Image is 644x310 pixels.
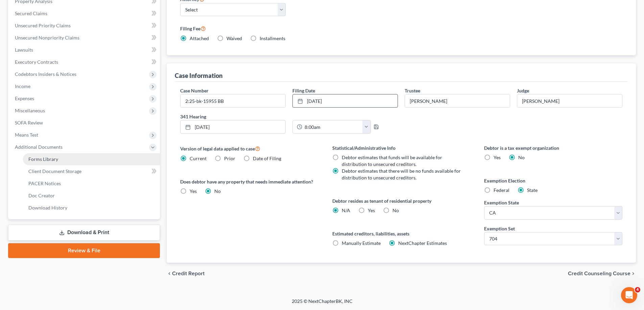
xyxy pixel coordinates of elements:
a: [DATE] [181,120,285,133]
span: State [527,187,538,193]
a: PACER Notices [23,177,160,190]
label: Exemption Set [484,225,515,232]
span: Installments [260,35,285,41]
span: No [392,207,399,213]
label: 341 Hearing [177,113,401,120]
a: Download History [23,202,160,214]
a: Unsecured Nonpriority Claims [9,32,160,44]
span: Credit Counseling Course [568,271,630,276]
span: Download History [28,205,67,210]
label: Estimated creditors, liabilities, assets [332,230,471,237]
a: Lawsuits [9,44,160,56]
label: Trustee [405,87,420,94]
span: Debtor estimates that funds will be available for distribution to unsecured creditors. [342,154,442,167]
input: -- : -- [302,120,363,133]
span: Prior [224,156,235,161]
span: Lawsuits [15,47,33,53]
span: Miscellaneous [15,108,45,113]
a: Review & File [8,243,160,258]
span: Means Test [15,132,38,138]
span: Waived [226,35,242,41]
div: 2025 © NextChapterBK, INC [129,298,515,310]
label: Debtor resides as tenant of residential property [332,197,471,204]
button: chevron_left Credit Report [167,271,205,276]
span: No [214,188,221,194]
label: Does debtor have any property that needs immediate attention? [180,178,318,185]
input: -- [517,94,622,107]
label: Statistical/Administrative Info [332,144,471,151]
span: Date of Filing [253,156,281,161]
span: Attached [190,35,209,41]
a: Unsecured Priority Claims [9,20,160,32]
input: Enter case number... [181,94,285,107]
span: Current [190,156,207,161]
i: chevron_right [630,271,636,276]
input: -- [405,94,510,107]
span: Codebtors Insiders & Notices [15,71,76,77]
div: Case Information [175,72,222,80]
span: Yes [494,154,501,160]
span: Yes [190,188,197,194]
span: Secured Claims [15,10,47,16]
a: Download & Print [8,225,160,241]
span: Unsecured Nonpriority Claims [15,35,79,40]
a: SOFA Review [9,117,160,129]
span: Federal [494,187,509,193]
label: Case Number [180,87,209,94]
label: Exemption Election [484,177,622,184]
label: Filing Date [292,87,315,94]
span: Forms Library [28,156,58,162]
a: Doc Creator [23,190,160,202]
span: N/A [342,207,350,213]
span: PACER Notices [28,180,61,186]
label: Debtor is a tax exempt organization [484,144,622,151]
a: Executory Contracts [9,56,160,68]
span: Client Document Storage [28,168,81,174]
span: Debtor estimates that there will be no funds available for distribution to unsecured creditors. [342,168,461,180]
span: SOFA Review [15,120,43,125]
span: 4 [635,287,640,292]
a: Forms Library [23,153,160,165]
span: Yes [368,207,375,213]
label: Judge [517,87,529,94]
span: Unsecured Priority Claims [15,23,71,28]
i: chevron_left [167,271,172,276]
span: Expenses [15,95,34,101]
span: Income [15,83,30,89]
a: Client Document Storage [23,165,160,177]
label: Version of legal data applied to case [180,144,318,152]
label: Exemption State [484,199,519,206]
span: Credit Report [172,271,205,276]
span: No [518,154,525,160]
a: Secured Claims [9,7,160,20]
span: Executory Contracts [15,59,58,65]
span: Additional Documents [15,144,63,150]
button: Credit Counseling Course chevron_right [568,271,636,276]
span: Doc Creator [28,193,55,198]
a: [DATE] [293,94,398,107]
iframe: Intercom live chat [621,287,637,303]
span: Manually Estimate [342,240,381,246]
span: NextChapter Estimates [398,240,447,246]
label: Filing Fee [180,24,622,32]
